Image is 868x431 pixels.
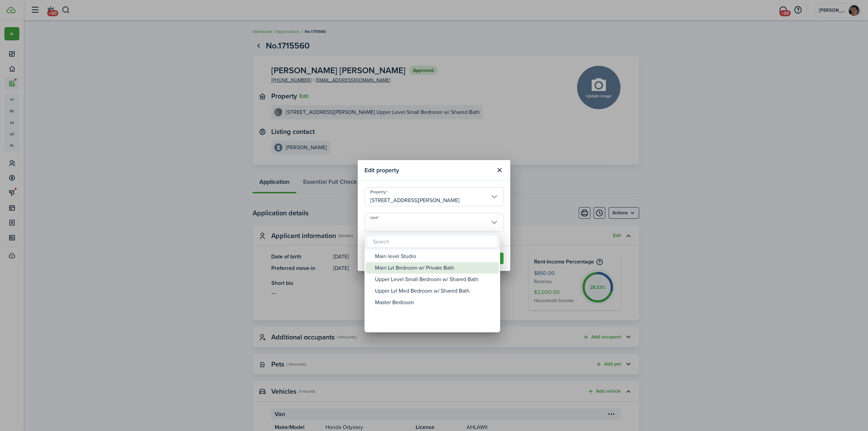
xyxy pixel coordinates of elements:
[375,262,495,274] div: Main Lvl Bedroom w/ Private Bath
[375,274,495,285] div: Upper Level Small Bedroom w/ Shared Bath
[367,236,497,247] input: Search
[375,285,495,297] div: Upper Lvl Med Bedroom w/ Shared Bath
[364,250,500,332] mbsc-wheel: Unit
[375,251,495,262] div: Main level Studio
[375,297,495,308] div: Master Bedroom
